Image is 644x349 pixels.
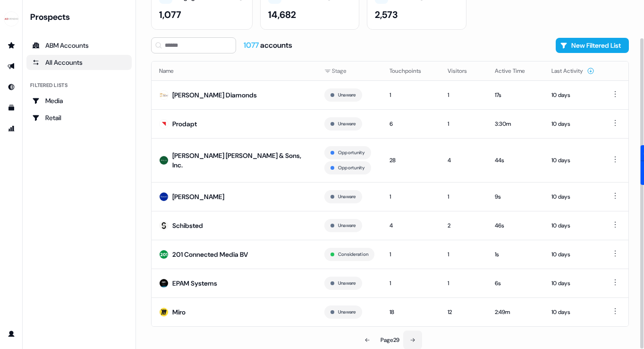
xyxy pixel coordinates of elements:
div: accounts [244,40,292,51]
a: All accounts [26,55,132,70]
button: Unaware [338,279,356,288]
div: Stage [324,66,374,76]
div: 1 [390,90,432,100]
div: 9s [495,192,536,201]
a: Go to Retail [26,110,132,125]
div: 10 days [551,221,594,230]
a: Go to attribution [4,121,19,136]
button: Opportunity [338,164,365,172]
button: Unaware [338,91,356,99]
div: 2 [448,221,480,230]
div: EPAM Systems [172,279,217,288]
th: Name [152,61,317,80]
div: 10 days [551,119,594,129]
button: Active Time [495,62,536,79]
a: Go to Inbound [4,79,19,95]
div: Prospects [30,11,132,23]
div: Filtered lists [30,81,68,89]
a: Go to Media [26,93,132,108]
a: Go to outbound experience [4,59,19,74]
button: Unaware [338,192,356,201]
div: 10 days [551,307,594,317]
div: 201 Connected Media BV [172,250,248,259]
button: Consideration [338,250,368,259]
a: ABM Accounts [26,38,132,53]
div: 3:30m [495,119,536,129]
button: Touchpoints [390,62,432,79]
button: Last Activity [551,62,594,79]
div: 14,682 [268,8,296,22]
div: Miro [172,307,186,317]
div: 12 [448,307,480,317]
div: 10 days [551,156,594,165]
button: Unaware [338,308,356,316]
div: 46s [495,221,536,230]
a: Go to templates [4,100,19,115]
div: 1 [448,279,480,288]
div: 28 [390,156,432,165]
div: 4 [390,221,432,230]
div: [PERSON_NAME] Diamonds [172,90,257,100]
button: New Filtered List [556,38,629,53]
div: 10 days [551,279,594,288]
div: 6s [495,279,536,288]
div: [PERSON_NAME] [PERSON_NAME] & Sons, Inc. [172,151,309,170]
div: Page 29 [381,335,399,345]
div: Media [32,96,126,105]
div: 1 [390,192,432,201]
div: 10 days [551,192,594,201]
div: 1 [390,279,432,288]
div: ABM Accounts [32,41,126,50]
button: Opportunity [338,148,365,157]
div: 2:49m [495,307,536,317]
div: 1,077 [159,8,181,22]
button: Unaware [338,221,356,230]
button: Visitors [448,62,478,79]
div: All Accounts [32,58,126,67]
div: 4 [448,156,480,165]
div: 6 [390,119,432,129]
div: Retail [32,113,126,122]
div: 18 [390,307,432,317]
div: 2,573 [375,8,398,22]
div: 1 [390,250,432,259]
div: 44s [495,156,536,165]
div: 17s [495,90,536,100]
a: Go to prospects [4,38,19,53]
button: Unaware [338,120,356,128]
div: 10 days [551,250,594,259]
div: 10 days [551,90,594,100]
span: 1077 [244,40,260,50]
div: 1 [448,192,480,201]
div: 1 [448,250,480,259]
div: 1 [448,90,480,100]
div: Prodapt [172,119,197,129]
div: Schibsted [172,221,203,230]
div: 1 [448,119,480,129]
div: [PERSON_NAME] [172,192,224,201]
div: 1s [495,250,536,259]
a: Go to profile [4,326,19,341]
